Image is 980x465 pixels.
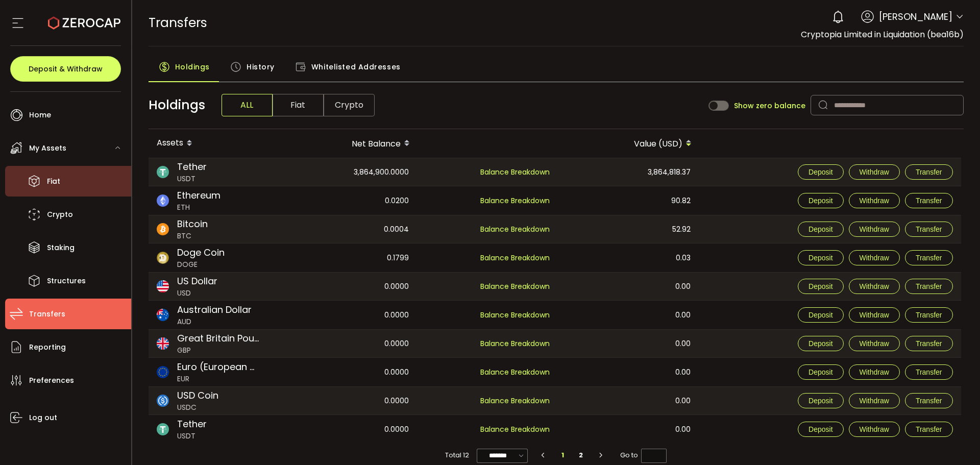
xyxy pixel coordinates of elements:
[29,108,51,123] span: Home
[808,311,832,319] span: Deposit
[177,345,260,356] span: GBP
[879,10,952,23] span: [PERSON_NAME]
[247,57,275,77] span: History
[149,14,207,32] span: Transfers
[277,158,417,186] div: 3,864,900.0000
[808,339,832,348] span: Deposit
[905,364,953,380] button: Transfer
[860,339,889,348] span: Withdraw
[916,225,942,233] span: Transfer
[849,193,900,208] button: Withdraw
[808,397,832,405] span: Deposit
[10,56,121,82] button: Deposit & Withdraw
[860,311,889,319] span: Withdraw
[47,174,60,189] span: Fiat
[480,424,550,435] span: Balance Breakdown
[916,254,942,262] span: Transfer
[177,246,225,259] span: Doge Coin
[860,397,889,405] span: Withdraw
[157,223,169,235] img: btc_portfolio.svg
[480,309,550,321] span: Balance Breakdown
[559,158,699,186] div: 3,864,818.37
[798,307,843,323] button: Deposit
[849,393,900,408] button: Withdraw
[177,360,260,374] span: Euro (European Monetary Unit)
[277,243,417,272] div: 0.1799
[808,368,832,376] span: Deposit
[29,141,66,156] span: My Assets
[177,231,208,241] span: BTC
[905,307,953,323] button: Transfer
[480,195,550,206] span: Balance Breakdown
[559,186,699,215] div: 90.82
[480,167,550,177] span: Balance Breakdown
[860,425,889,433] span: Withdraw
[47,274,86,288] span: Structures
[177,388,218,402] span: USD Coin
[905,164,953,180] button: Transfer
[929,416,980,465] iframe: Chat Widget
[860,197,889,205] span: Withdraw
[177,174,207,184] span: USDT
[157,337,169,350] img: gbp_portfolio.svg
[798,279,843,294] button: Deposit
[798,422,843,437] button: Deposit
[149,95,205,115] span: Holdings
[149,135,277,152] div: Assets
[157,166,169,178] img: usdt_portfolio.svg
[798,393,843,408] button: Deposit
[157,423,169,435] img: usdt_portfolio.svg
[808,254,832,262] span: Deposit
[559,135,700,152] div: Value (USD)
[905,222,953,237] button: Transfer
[177,417,207,431] span: Tether
[849,164,900,180] button: Withdraw
[798,164,843,180] button: Deposit
[559,358,699,386] div: 0.00
[572,448,590,462] li: 2
[798,336,843,351] button: Deposit
[849,422,900,437] button: Withdraw
[157,280,169,292] img: usd_portfolio.svg
[808,168,832,176] span: Deposit
[798,364,843,380] button: Deposit
[157,252,169,264] img: doge_portfolio.png
[157,194,169,207] img: eth_portfolio.svg
[445,448,469,462] span: Total 12
[177,259,225,270] span: DOGE
[29,373,74,388] span: Preferences
[177,374,260,384] span: EUR
[916,311,942,319] span: Transfer
[905,250,953,265] button: Transfer
[798,250,843,265] button: Deposit
[177,331,260,345] span: Great Britain Pound
[554,448,572,462] li: 1
[849,250,900,265] button: Withdraw
[808,282,832,290] span: Deposit
[849,307,900,323] button: Withdraw
[177,202,220,213] span: ETH
[849,364,900,380] button: Withdraw
[177,274,217,288] span: US Dollar
[559,387,699,414] div: 0.00
[905,336,953,351] button: Transfer
[808,197,832,205] span: Deposit
[916,339,942,348] span: Transfer
[905,279,953,294] button: Transfer
[177,316,252,327] span: AUD
[480,224,550,234] span: Balance Breakdown
[559,330,699,357] div: 0.00
[620,448,667,462] span: Go to
[175,57,210,77] span: Holdings
[277,273,417,300] div: 0.0000
[277,301,417,329] div: 0.0000
[559,273,699,300] div: 0.00
[177,217,208,231] span: Bitcoin
[480,338,550,350] span: Balance Breakdown
[905,422,953,437] button: Transfer
[29,340,66,355] span: Reporting
[277,330,417,357] div: 0.0000
[905,193,953,208] button: Transfer
[860,254,889,262] span: Withdraw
